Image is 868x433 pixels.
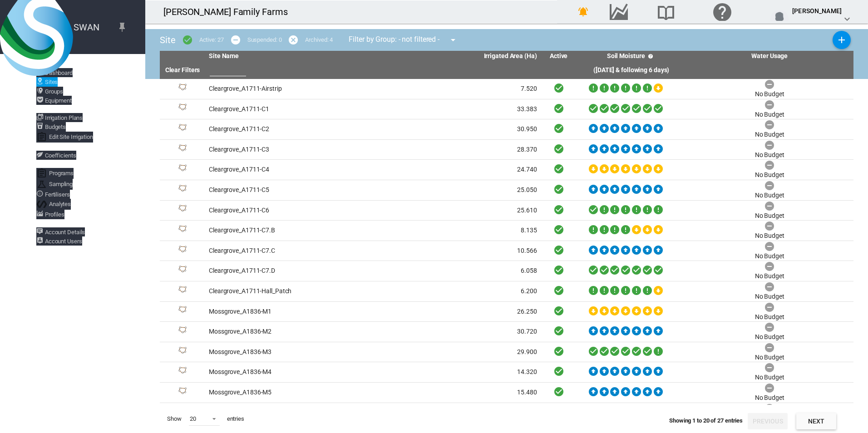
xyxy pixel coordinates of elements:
[373,180,540,200] td: 25.050
[645,51,656,62] md-icon: icon-help-circle
[177,124,188,135] img: 1.svg
[163,225,202,236] div: Site Id: 39629
[247,36,282,44] div: Suspended: 0
[163,164,202,175] div: Site Id: 38173
[45,238,82,245] span: Account Users
[574,3,592,21] button: icon-bell-ring
[160,403,853,423] tr: Site Id: 38182 Mossgrove_A1836-M6 29.660 No Budget
[36,236,82,246] a: Account Users
[373,403,540,423] td: 29.660
[190,415,196,422] div: 20
[205,79,373,99] td: Cleargrove_A1711-Airstrip
[205,281,373,301] td: Cleargrove_A1711-Hall_Patch
[163,286,202,297] div: Site Id: 38171
[711,6,733,17] md-icon: Click here for help
[74,21,99,34] span: SWAN
[755,394,784,403] div: No Budget
[755,90,784,99] div: No Budget
[755,373,784,382] div: No Budget
[205,160,373,180] td: Cleargrove_A1711-C4
[36,122,66,131] a: Budgets
[230,34,241,45] md-icon: icon-minus-circle
[18,143,37,150] span: CROPS
[36,151,76,160] a: Coefficients
[373,119,540,139] td: 30.950
[160,383,853,403] tr: Site Id: 38192 Mossgrove_A1836-M5 15.480 No Budget
[373,140,540,160] td: 28.370
[836,34,847,45] md-icon: icon-plus
[36,179,73,190] a: Sampling
[177,347,188,358] img: 1.svg
[163,387,202,398] div: Site Id: 38192
[160,322,853,342] tr: Site Id: 38184 Mossgrove_A1836-M2 30.720 No Budget
[205,99,373,119] td: Cleargrove_A1711-C1
[45,97,72,104] span: Equipment
[205,119,373,139] td: Cleargrove_A1711-C2
[160,140,853,160] tr: Site Id: 38161 Cleargrove_A1711-C3 28.370 No Budget
[45,191,70,198] span: Fertilisers
[205,261,373,281] td: Cleargrove_A1711-C7.D
[444,31,462,49] button: icon-menu-down
[755,252,784,261] div: No Budget
[177,103,188,114] img: 1.svg
[45,152,76,159] span: Coefficients
[755,151,784,160] div: No Budget
[373,383,540,403] td: 15.480
[163,144,202,155] div: Site Id: 38161
[755,353,784,362] div: No Budget
[205,383,373,403] td: Mossgrove_A1836-M5
[45,79,58,85] span: Sites
[205,241,373,261] td: Cleargrove_A1711-C7.C
[160,261,853,281] tr: Site Id: 39631 Cleargrove_A1711-C7.D 6.058 No Budget
[373,79,540,99] td: 7.520
[45,114,83,121] span: Irrigation Plans
[163,205,202,216] div: Site Id: 38170
[792,3,842,19] div: [PERSON_NAME]
[49,170,74,177] span: Programs
[342,31,465,49] div: Filter by Group: - not filtered -
[373,342,540,362] td: 29.900
[755,313,784,322] div: No Budget
[205,403,373,423] td: Mossgrove_A1836-M6
[177,144,188,155] img: 1.svg
[177,164,188,175] img: 1.svg
[373,261,540,281] td: 6.058
[177,225,188,236] img: 1.svg
[45,211,64,218] span: Profiles
[373,302,540,322] td: 26.250
[160,281,853,302] tr: Site Id: 38171 Cleargrove_A1711-Hall_Patch 6.200 No Budget
[163,103,202,114] div: Site Id: 38164
[160,119,853,140] tr: Site Id: 38162 Cleargrove_A1711-C2 30.950 No Budget
[163,5,287,18] div: [PERSON_NAME] Family Farms
[578,6,589,17] md-icon: icon-bell-ring
[373,281,540,301] td: 6.200
[755,130,784,139] div: No Budget
[160,342,853,363] tr: Site Id: 38183 Mossgrove_A1836-M3 29.900 No Budget
[205,362,373,382] td: Mossgrove_A1836-M4
[373,99,540,119] td: 33.383
[36,77,58,86] a: Sites
[755,212,784,221] div: No Budget
[163,326,202,337] div: Site Id: 38184
[36,210,64,219] a: Profiles
[608,6,630,17] md-icon: Go to the Data Hub
[45,229,85,236] span: Account Details
[163,367,202,378] div: Site Id: 38191
[160,362,853,383] tr: Site Id: 38191 Mossgrove_A1836-M4 14.320 No Budget
[177,286,188,297] img: 1.svg
[205,140,373,160] td: Cleargrove_A1711-C3
[305,36,333,44] div: Archived: 4
[163,84,202,94] div: Site Id: 38160
[755,292,784,301] div: No Budget
[748,413,788,429] button: Previous
[205,180,373,200] td: Cleargrove_A1711-C5
[448,34,459,45] md-icon: icon-menu-down
[49,133,93,140] span: Edit Site Irrigation
[18,220,66,226] span: ADMINISTRATION
[160,160,853,180] tr: Site Id: 38173 Cleargrove_A1711-C4 24.740 No Budget
[755,231,784,241] div: No Budget
[160,241,853,261] tr: Site Id: 39630 Cleargrove_A1711-C7.C 10.566 No Budget
[177,84,188,94] img: 1.svg
[163,185,202,196] div: Site Id: 38172
[36,168,74,179] a: Programs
